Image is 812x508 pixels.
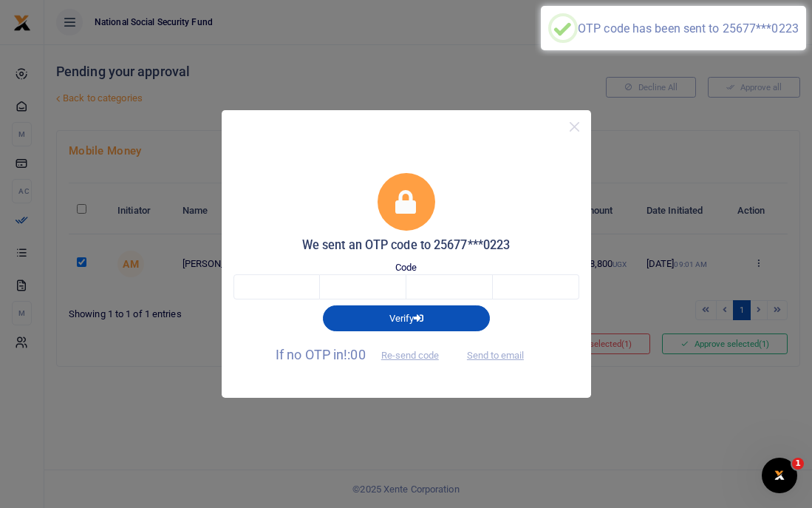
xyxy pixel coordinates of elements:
[792,458,804,470] span: 1
[564,116,585,138] button: Close
[323,305,490,331] button: Verify
[395,260,417,275] label: Code
[762,458,797,493] iframe: Intercom live chat
[276,347,451,362] span: If no OTP in
[233,238,579,253] h5: We sent an OTP code to 25677***0223
[578,21,799,35] div: OTP code has been sent to 25677***0223
[344,347,365,362] span: !:00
